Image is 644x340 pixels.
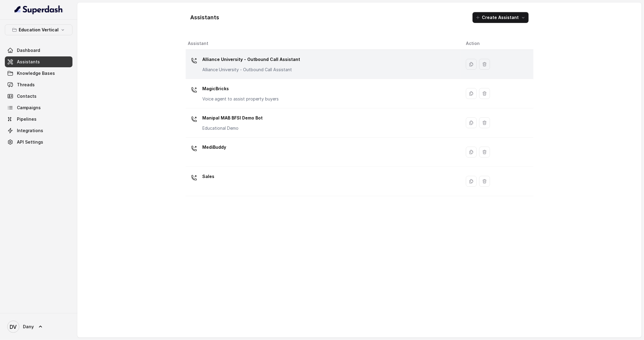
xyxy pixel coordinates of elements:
span: Dashboard [17,47,40,53]
a: Integrations [5,125,72,136]
a: Campaigns [5,102,72,113]
span: Campaigns [17,105,41,111]
img: light.svg [14,5,63,14]
button: Create Assistant [473,12,529,23]
h1: Assistants [191,13,219,22]
a: Pipelines [5,114,72,125]
span: Integrations [17,128,43,134]
a: Dashboard [5,45,72,56]
a: Threads [5,79,72,90]
p: Alliance University - Outbound Call Assistant [203,55,300,64]
span: Pipelines [17,116,37,122]
th: Assistant [186,37,461,50]
span: Dany [23,324,34,330]
a: Dany [5,318,72,335]
p: MagicBricks [203,84,279,94]
a: API Settings [5,137,72,148]
span: API Settings [17,139,43,145]
span: Contacts [17,93,37,99]
p: Education Vertical [19,26,59,33]
text: DV [10,324,17,330]
p: MediBuddy [203,142,226,152]
th: Action [461,37,533,50]
a: Knowledge Bases [5,68,72,79]
p: Educational Demo [203,125,263,131]
span: Knowledge Bases [17,70,55,76]
span: Threads [17,82,35,88]
a: Assistants [5,56,72,67]
button: Education Vertical [5,24,72,35]
p: Voice agent to assist property buyers [203,96,279,102]
a: Contacts [5,91,72,102]
span: Assistants [17,59,40,65]
p: Sales [203,172,215,181]
p: Alliance University - Outbound Call Assistant [203,67,300,73]
p: Manipal MAB BFSI Demo Bot [203,113,263,123]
